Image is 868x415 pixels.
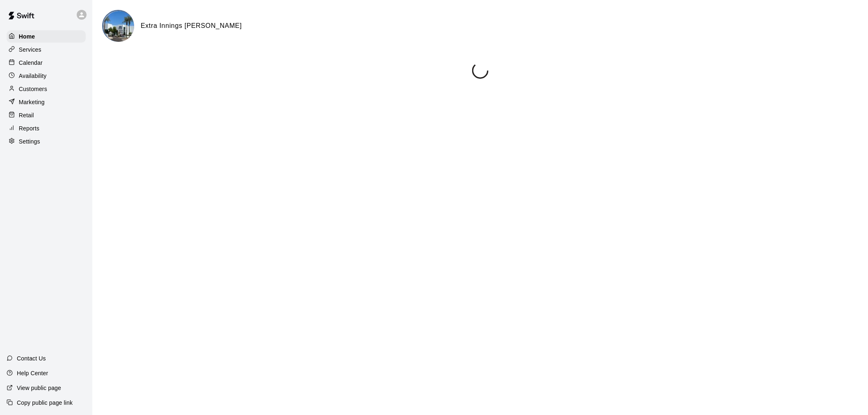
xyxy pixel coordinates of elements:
[19,124,39,132] p: Reports
[7,135,86,148] a: Settings
[19,46,41,54] p: Services
[17,399,73,407] p: Copy public page link
[19,59,43,67] p: Calendar
[17,354,46,363] p: Contact Us
[7,83,86,95] a: Customers
[19,72,47,80] p: Availability
[7,122,86,135] a: Reports
[19,137,40,146] p: Settings
[7,109,86,121] a: Retail
[7,57,86,69] a: Calendar
[19,85,47,93] p: Customers
[19,98,45,106] p: Marketing
[7,96,86,108] a: Marketing
[7,43,86,56] a: Services
[103,11,134,42] img: Extra Innings Chandler logo
[17,384,61,392] p: View public page
[17,369,48,377] p: Help Center
[19,111,34,119] p: Retail
[7,30,86,43] a: Home
[19,32,35,41] p: Home
[7,70,86,82] a: Availability
[141,21,242,31] h6: Extra Innings [PERSON_NAME]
